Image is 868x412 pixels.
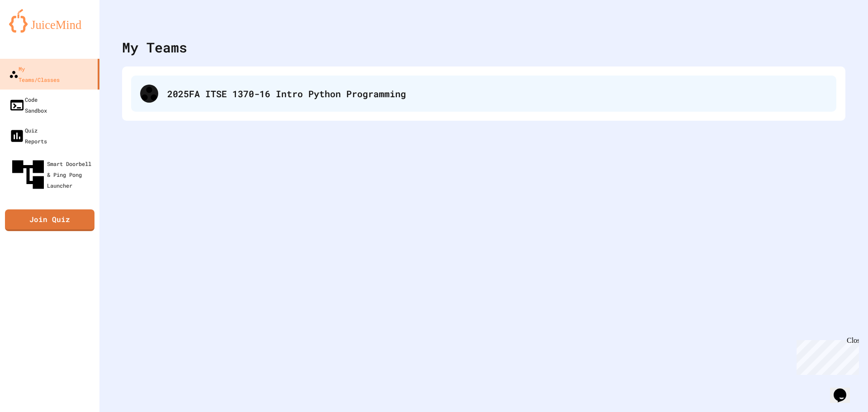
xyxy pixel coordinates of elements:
[830,376,859,403] iframe: chat widget
[4,4,62,57] div: Chat with us now!Close
[9,94,47,116] div: Code Sandbox
[9,9,90,33] img: logo-orange.svg
[5,209,94,231] a: Join Quiz
[131,76,836,112] div: 2025FA ITSE 1370-16 Intro Python Programming
[9,125,47,147] div: Quiz Reports
[122,37,187,57] div: My Teams
[793,336,859,375] iframe: chat widget
[9,156,96,194] div: Smart Doorbell & Ping Pong Launcher
[9,63,60,85] div: My Teams/Classes
[167,87,827,100] div: 2025FA ITSE 1370-16 Intro Python Programming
